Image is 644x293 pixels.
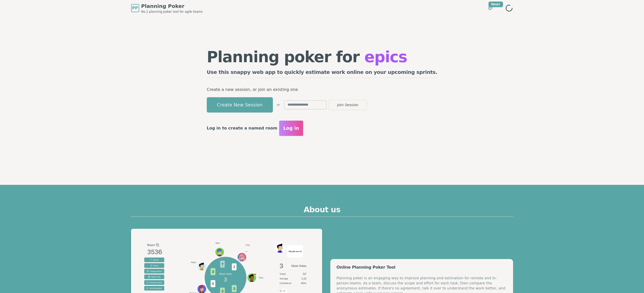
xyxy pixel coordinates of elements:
[207,86,437,93] p: Create a new session, or join an existing one
[207,69,437,78] h2: Use this snappy web app to quickly estimate work online on your upcoming sprints.
[141,3,203,10] span: Planning Poker
[279,121,303,136] button: Log in
[131,205,513,217] h2: About us
[207,49,437,64] h1: Planning poker for
[486,4,495,13] button: New!
[207,97,273,112] button: Create New Session
[207,125,277,132] p: Log in to create a named room
[329,100,367,110] button: Join Session
[132,5,138,11] span: PP
[141,10,203,14] span: No.1 planning poker tool for agile teams
[283,125,299,132] span: Log in
[337,265,507,269] div: Online Planning Poker Tool
[131,3,203,14] a: PPPlanning PokerNo.1 planning poker tool for agile teams
[364,48,407,66] span: epics
[277,103,280,107] span: or
[489,2,503,7] div: New!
